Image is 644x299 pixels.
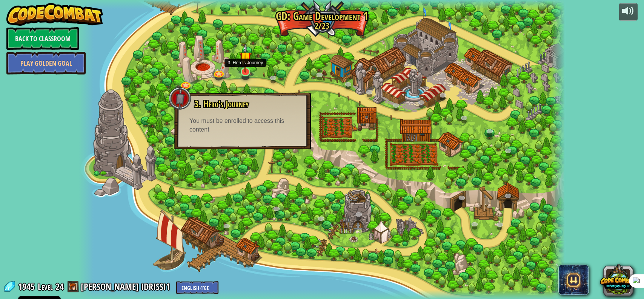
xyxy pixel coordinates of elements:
div: You must be enrolled to access this content [189,117,296,134]
img: level-banner-started.png [239,43,252,73]
span: 24 [55,280,64,293]
span: 1945 [18,280,37,293]
a: Play Golden Goal [6,52,86,74]
a: [PERSON_NAME] IDRISSI1 [81,280,172,293]
button: Adjust volume [619,3,638,21]
a: Back to Classroom [6,27,79,50]
span: 3. Hero's Journey [194,98,249,110]
img: CodeCombat - Learn how to code by playing a game [6,3,103,26]
span: Level [38,280,53,293]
